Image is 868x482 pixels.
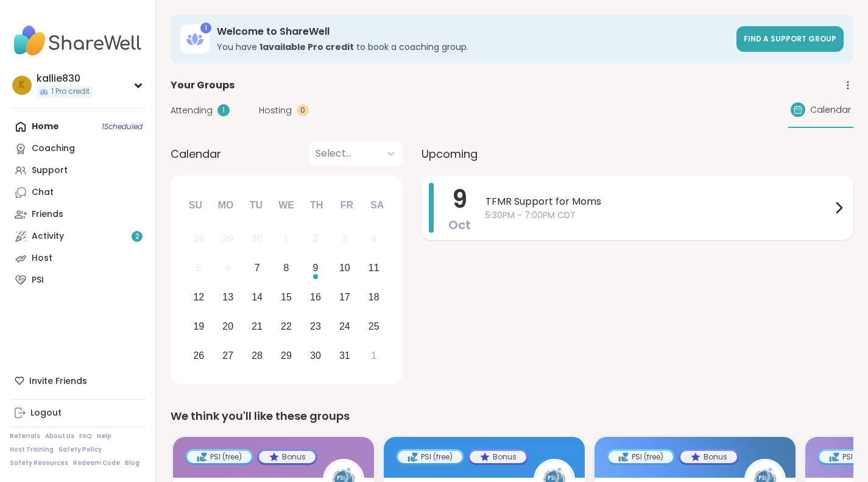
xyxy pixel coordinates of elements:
[97,432,111,441] a: Help
[361,226,387,252] div: Not available Saturday, October 4th, 2025
[371,230,376,247] div: 4
[215,226,241,252] div: Not available Monday, September 29th, 2025
[244,255,270,282] div: Choose Tuesday, October 7th, 2025
[32,143,75,155] div: Coaching
[193,318,204,335] div: 19
[10,269,146,291] a: PSI
[331,226,358,252] div: Not available Friday, October 3rd, 2025
[452,182,467,216] span: 9
[331,313,358,339] div: Choose Friday, October 24th, 2025
[339,318,350,335] div: 24
[331,255,358,282] div: Choose Friday, October 10th, 2025
[303,192,330,219] div: Th
[125,459,139,467] a: Blog
[30,407,62,419] div: Logout
[331,342,358,369] div: Choose Friday, October 31st, 2025
[485,209,831,222] span: 5:30PM - 7:00PM CDT
[215,285,241,311] div: Choose Monday, October 13th, 2025
[171,104,213,117] span: Attending
[45,432,74,441] a: About Us
[244,285,270,311] div: Choose Tuesday, October 14th, 2025
[273,192,300,219] div: We
[369,289,379,305] div: 18
[312,230,318,247] div: 2
[215,342,241,369] div: Choose Monday, October 27th, 2025
[10,445,54,454] a: Host Training
[32,230,64,243] div: Activity
[369,318,379,335] div: 25
[37,72,92,85] div: kallie830
[200,23,211,34] div: 1
[186,342,212,369] div: Choose Sunday, October 26th, 2025
[273,226,300,252] div: Not available Wednesday, October 1st, 2025
[193,347,204,364] div: 26
[10,19,146,62] img: ShareWell Nav Logo
[212,192,239,219] div: Mo
[171,146,221,162] span: Calendar
[252,347,263,364] div: 28
[10,160,146,182] a: Support
[255,260,260,276] div: 7
[10,138,146,160] a: Coaching
[193,230,204,247] div: 28
[186,226,212,252] div: Not available Sunday, September 28th, 2025
[222,347,233,364] div: 27
[32,252,52,264] div: Host
[339,289,350,305] div: 17
[73,459,120,467] a: Redeem Code
[361,342,387,369] div: Choose Saturday, November 1st, 2025
[284,230,289,247] div: 1
[680,451,737,463] div: Bonus
[273,342,300,369] div: Choose Wednesday, October 29th, 2025
[369,260,379,276] div: 11
[10,182,146,204] a: Chat
[32,186,54,199] div: Chat
[281,347,292,364] div: 29
[184,224,388,370] div: month 2025-10
[222,289,233,305] div: 13
[273,255,300,282] div: Choose Wednesday, October 8th, 2025
[186,255,212,282] div: Not available Sunday, October 5th, 2025
[171,408,853,425] div: We think you'll like these groups
[273,313,300,339] div: Choose Wednesday, October 22nd, 2025
[361,255,387,282] div: Choose Saturday, October 11th, 2025
[252,230,263,247] div: 30
[259,104,292,117] span: Hosting
[244,342,270,369] div: Choose Tuesday, October 28th, 2025
[58,445,102,454] a: Safety Policy
[242,192,269,219] div: Tu
[303,226,329,252] div: Not available Thursday, October 2nd, 2025
[215,313,241,339] div: Choose Monday, October 20th, 2025
[371,347,376,364] div: 1
[310,347,321,364] div: 30
[217,104,230,116] div: 1
[310,318,321,335] div: 23
[342,230,347,247] div: 3
[273,285,300,311] div: Choose Wednesday, October 15th, 2025
[736,26,844,52] a: Find a support group
[259,451,316,463] div: Bonus
[339,260,350,276] div: 10
[364,192,390,219] div: Sa
[187,451,252,463] div: PSI (free)
[422,146,478,162] span: Upcoming
[398,451,462,463] div: PSI (free)
[186,285,212,311] div: Choose Sunday, October 12th, 2025
[10,370,146,392] div: Invite Friends
[10,402,146,424] a: Logout
[448,216,471,233] span: Oct
[303,255,329,282] div: Choose Thursday, October 9th, 2025
[609,451,673,463] div: PSI (free)
[32,165,68,177] div: Support
[10,247,146,269] a: Host
[10,459,68,467] a: Safety Resources
[303,313,329,339] div: Choose Thursday, October 23rd, 2025
[182,192,209,219] div: Su
[10,204,146,225] a: Friends
[171,78,235,93] span: Your Groups
[244,226,270,252] div: Not available Tuesday, September 30th, 2025
[135,232,139,242] span: 2
[281,318,292,335] div: 22
[252,289,263,305] div: 14
[470,451,526,463] div: Bonus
